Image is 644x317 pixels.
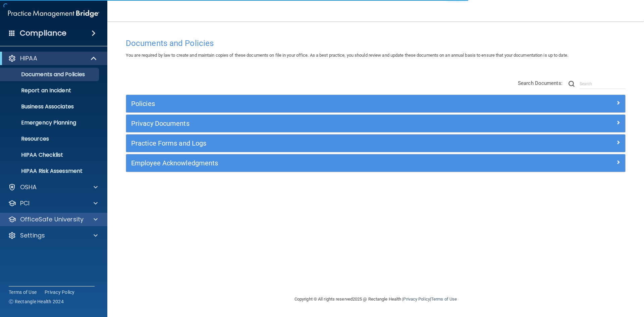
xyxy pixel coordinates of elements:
iframe: Drift Widget Chat Controller [528,269,636,296]
h4: Compliance [20,29,66,38]
input: Search [580,79,626,89]
a: Privacy Documents [131,118,620,129]
h5: Employee Acknowledgments [131,159,495,167]
span: Search Documents: [518,80,562,86]
span: Ⓒ Rectangle Health 2024 [9,298,64,305]
span: You are required by law to create and maintain copies of these documents on file in your office. ... [126,53,568,58]
p: Business Associates [4,103,96,110]
p: Settings [20,231,45,240]
p: Emergency Planning [4,119,96,126]
p: HIPAA [20,54,37,62]
a: Privacy Policy [45,289,75,296]
a: Practice Forms and Logs [131,138,620,149]
a: Terms of Use [9,289,37,296]
img: ic-search.3b580494.png [569,81,575,87]
a: Privacy Policy [403,297,430,302]
h5: Policies [131,100,495,107]
img: PMB logo [8,7,99,20]
p: OfficeSafe University [20,215,84,223]
a: HIPAA [8,54,97,62]
a: PCI [8,199,98,207]
a: Terms of Use [431,297,457,302]
p: Resources [4,136,96,142]
p: Documents and Policies [4,71,96,78]
h5: Privacy Documents [131,120,495,127]
p: HIPAA Risk Assessment [4,168,96,174]
div: Copyright © All rights reserved 2025 @ Rectangle Health | | [253,288,498,310]
h5: Practice Forms and Logs [131,140,495,147]
a: Settings [8,231,98,240]
a: OSHA [8,183,98,191]
a: Employee Acknowledgments [131,158,620,168]
a: OfficeSafe University [8,215,98,223]
p: Report an Incident [4,87,96,94]
p: PCI [20,199,30,207]
a: Policies [131,98,620,109]
p: OSHA [20,183,37,191]
p: HIPAA Checklist [4,152,96,158]
h4: Documents and Policies [126,39,626,48]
